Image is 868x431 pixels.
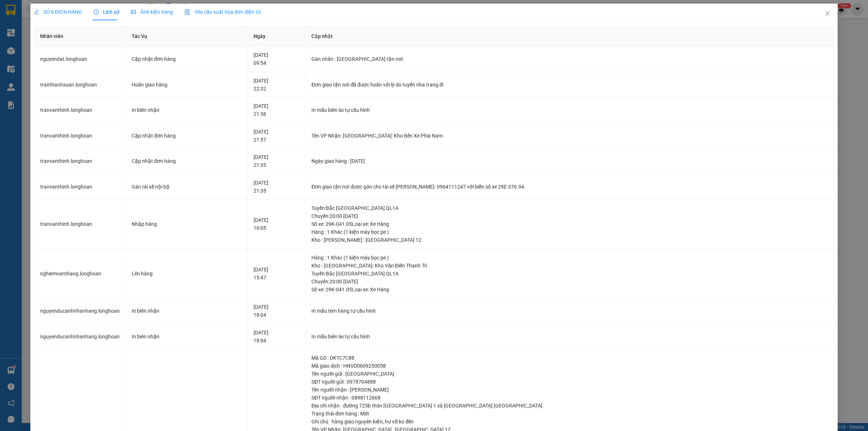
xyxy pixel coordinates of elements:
[254,179,300,195] div: [DATE] 21:35
[132,270,242,278] div: Lên hàng
[254,303,300,319] div: [DATE] 18:04
[311,262,828,270] div: Kho : [GEOGRAPHIC_DATA]: Kho Văn Điển Thanh Trì
[254,51,300,67] div: [DATE] 09:54
[311,81,828,89] div: Đơn giao tận nơi đã được hoãn với lý do tuyến nha trang đi
[132,132,242,140] div: Cập nhật đơn hàng
[63,25,133,38] span: CÔNG TY TNHH CHUYỂN PHÁT NHANH BẢO AN
[254,77,300,93] div: [DATE] 22:32
[132,183,242,191] div: Gán tài xế nội bộ
[254,128,300,144] div: [DATE] 21:57
[34,324,126,350] td: nguyenducanhnhanhang.longhoan
[311,402,828,410] div: Địa chỉ nhận : đường 725b thôn [GEOGRAPHIC_DATA] 1 xã [GEOGRAPHIC_DATA] [GEOGRAPHIC_DATA]
[184,9,261,15] span: Yêu cầu xuất hóa đơn điện tử
[311,378,828,386] div: SĐT người gửi : 0978704888
[48,3,143,13] strong: PHIẾU DÁN LÊN HÀNG
[46,14,146,22] span: Ngày in phiếu: 13:38 ngày
[311,307,828,315] div: In mẫu tem hàng tự cấu hình
[311,333,828,341] div: In mẫu biên lai tự cấu hình
[34,46,126,72] td: nguyendat.longhoan
[311,132,828,140] div: Tên VP Nhận: [GEOGRAPHIC_DATA]: Kho Bến Xe Phía Nam
[3,44,111,54] span: Mã đơn: HNVD0309250010
[311,418,828,426] div: Ghi chú : hàng giao nguyên kiện, hư vỡ ko đền
[34,298,126,324] td: nguyenducanhnhanhang.longhoan
[126,26,248,46] th: Tác Vụ
[311,55,828,63] div: Gán nhãn : [GEOGRAPHIC_DATA] tận nơi
[34,9,82,15] span: SỬA ĐƠN HÀNG
[34,199,126,249] td: tranvanthinh.longhoan
[132,55,242,63] div: Cập nhật đơn hàng
[131,9,173,15] span: Ảnh kiện hàng
[20,25,38,31] strong: CSKH:
[132,333,242,341] div: In biên nhận
[311,254,828,262] div: Hàng : 1 Khác (1 kiện máy bọc pe )
[311,354,828,362] div: Mã GD : DKTC7C88
[132,157,242,165] div: Cập nhật đơn hàng
[34,249,126,299] td: nghiemvanthang.longhoan
[817,4,838,24] button: Close
[254,153,300,169] div: [DATE] 21:35
[311,106,828,114] div: In mẫu biên lai tự cấu hình
[311,204,828,228] div: Tuyến : Bắc [GEOGRAPHIC_DATA] QL1A Chuyến: 20:00 [DATE] Số xe: 29K-041.05 Loại xe: Xe Hàng
[248,26,306,46] th: Ngày
[34,174,126,200] td: tranvanthinh.longhoan
[311,183,828,191] div: Đơn giao tận nơi được gán cho tài xế [PERSON_NAME]- 0964111247 với biển số xe 29E-376.94.
[132,81,242,89] div: Hoãn giao hàng
[184,9,190,15] img: icon
[306,26,834,46] th: Cập nhật
[34,123,126,149] td: tranvanthinh.longhoan
[311,394,828,402] div: SĐT người nhận : 0898112668
[34,148,126,174] td: tranvanthinh.longhoan
[132,220,242,228] div: Nhập hàng
[311,157,828,165] div: Ngày giao hàng : [DATE]
[311,362,828,370] div: Mã giao dịch : HNVD0609250058
[254,216,300,232] div: [DATE] 16:05
[131,9,136,14] span: picture
[34,9,39,14] span: edit
[132,307,242,315] div: In biên nhận
[34,26,126,46] th: Nhân viên
[94,9,99,14] span: clock-circle
[34,72,126,98] td: tranthanhxuan.longhoan
[132,106,242,114] div: In biên nhận
[34,97,126,123] td: tranvanthinh.longhoan
[311,270,828,293] div: Tuyến : Bắc [GEOGRAPHIC_DATA] QL1A Chuyến: 20:00 [DATE] Số xe: 29K-041.05 Loại xe: Xe Hàng
[311,386,828,394] div: Tên người nhận : [PERSON_NAME]
[94,9,119,15] span: Lịch sử
[311,370,828,378] div: Tên người gửi : [GEOGRAPHIC_DATA]
[254,329,300,345] div: [DATE] 18:04
[311,228,828,236] div: Hàng : 1 Khác (1 kiện máy bọc pe )
[311,410,828,418] div: Trạng thái đơn hàng : Mới
[3,25,55,37] span: [PHONE_NUMBER]
[825,10,830,16] span: close
[254,102,300,118] div: [DATE] 21:58
[311,236,828,244] div: Kho : [PERSON_NAME] : [GEOGRAPHIC_DATA] 12
[254,266,300,282] div: [DATE] 15:47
